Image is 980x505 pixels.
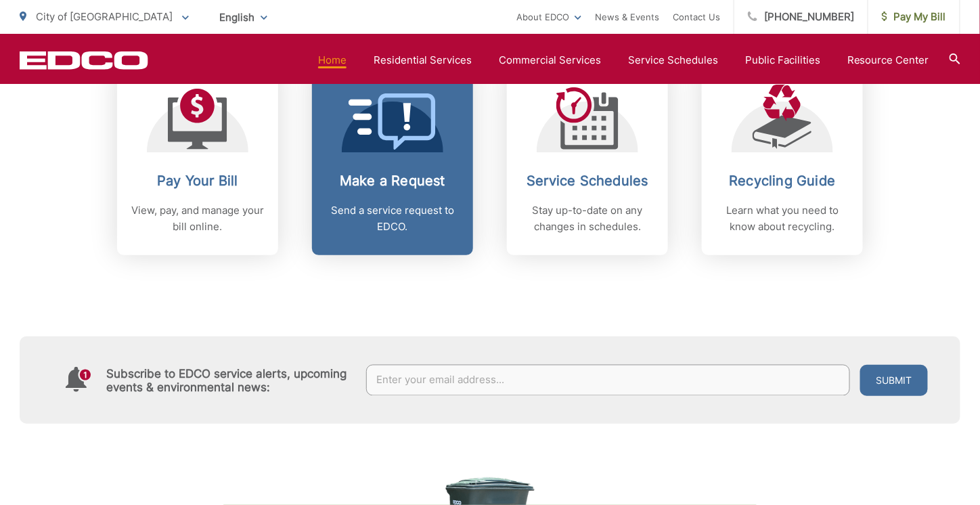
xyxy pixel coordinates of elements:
[318,52,347,68] a: Home
[209,5,277,29] span: English
[36,10,173,23] span: City of [GEOGRAPHIC_DATA]
[374,52,472,68] a: Residential Services
[20,51,148,70] a: EDCD logo. Return to the homepage.
[628,52,718,68] a: Service Schedules
[702,64,863,255] a: Recycling Guide Learn what you need to know about recycling.
[507,64,668,255] a: Service Schedules Stay up-to-date on any changes in schedules.
[520,173,654,189] h2: Service Schedules
[595,9,659,25] a: News & Events
[715,173,849,189] h2: Recycling Guide
[366,365,851,396] input: Enter your email address...
[326,173,460,189] h2: Make a Request
[715,202,849,235] p: Learn what you need to know about recycling.
[312,64,473,255] a: Make a Request Send a service request to EDCO.
[117,64,278,255] a: Pay Your Bill View, pay, and manage your bill online.
[499,52,601,68] a: Commercial Services
[131,202,265,235] p: View, pay, and manage your bill online.
[860,365,928,396] button: Submit
[326,202,460,235] p: Send a service request to EDCO.
[673,9,720,25] a: Contact Us
[106,367,353,394] h4: Subscribe to EDCO service alerts, upcoming events & environmental news:
[131,173,265,189] h2: Pay Your Bill
[847,52,929,68] a: Resource Center
[882,9,946,25] span: Pay My Bill
[745,52,820,68] a: Public Facilities
[520,202,654,235] p: Stay up-to-date on any changes in schedules.
[516,9,581,25] a: About EDCO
